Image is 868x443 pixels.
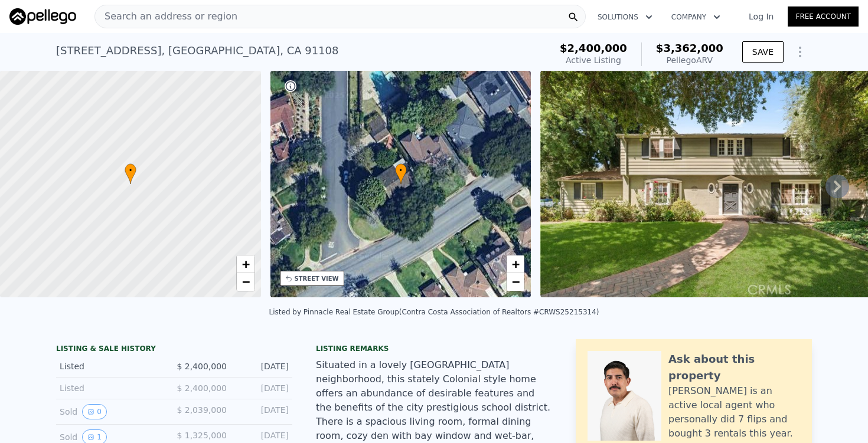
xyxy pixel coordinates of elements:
[177,405,227,415] span: $ 2,039,000
[56,344,292,356] div: LISTING & SALE HISTORY
[95,9,237,24] span: Search an address or region
[242,257,249,271] span: +
[60,360,165,372] div: Listed
[177,383,227,393] span: $ 2,400,000
[242,274,249,289] span: −
[125,165,136,176] span: •
[588,6,662,28] button: Solutions
[512,274,520,289] span: −
[662,6,730,28] button: Company
[316,344,552,353] div: Listing remarks
[177,431,227,440] span: $ 1,325,000
[60,404,165,419] div: Sold
[125,163,136,184] div: •
[507,273,524,291] a: Zoom out
[82,404,107,419] button: View historical data
[735,11,788,22] a: Log In
[560,42,627,54] span: $2,400,000
[656,42,723,54] span: $3,362,000
[56,42,339,59] div: [STREET_ADDRESS] , [GEOGRAPHIC_DATA] , CA 91108
[177,362,227,371] span: $ 2,400,000
[788,6,859,27] a: Free Account
[395,165,407,176] span: •
[269,308,599,316] div: Listed by Pinnacle Real Estate Group (Contra Costa Association of Realtors #CRWS25215314)
[507,255,524,273] a: Zoom in
[512,257,520,271] span: +
[668,351,800,384] div: Ask about this property
[60,382,165,394] div: Listed
[236,360,289,372] div: [DATE]
[9,8,76,25] img: Pellego
[668,384,800,441] div: [PERSON_NAME] is an active local agent who personally did 7 flips and bought 3 rentals this year.
[395,163,407,184] div: •
[566,55,621,65] span: Active Listing
[236,382,289,394] div: [DATE]
[742,41,784,63] button: SAVE
[237,273,254,291] a: Zoom out
[295,274,339,283] div: STREET VIEW
[237,255,254,273] a: Zoom in
[788,40,812,64] button: Show Options
[236,404,289,419] div: [DATE]
[656,54,723,66] div: Pellego ARV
